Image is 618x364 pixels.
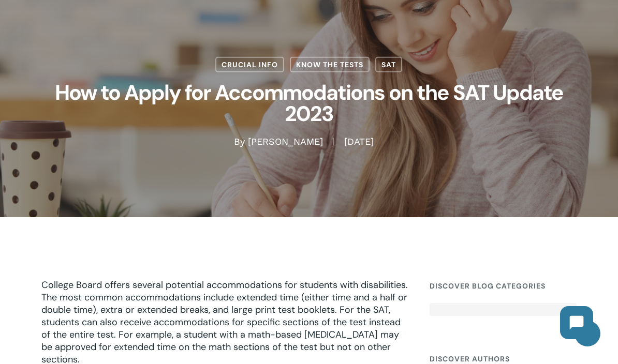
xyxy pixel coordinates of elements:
a: Crucial Info [215,57,284,72]
h1: How to Apply for Accommodations on the SAT Update 2023 [50,72,568,135]
iframe: Chatbot [550,296,604,350]
a: [PERSON_NAME] [248,135,323,146]
span: By [234,138,245,145]
h4: Discover Blog Categories [430,277,577,295]
span: [DATE] [333,138,384,145]
a: Know the Tests [290,57,370,72]
a: SAT [375,57,402,72]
